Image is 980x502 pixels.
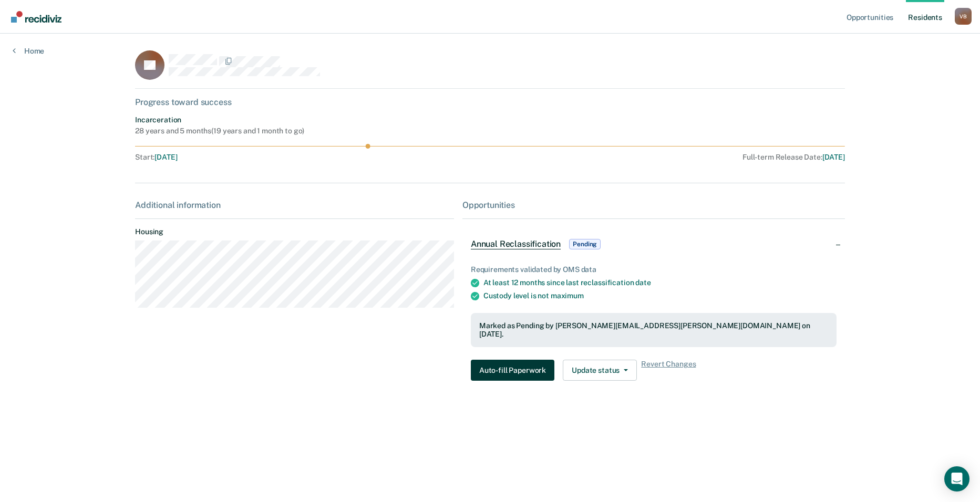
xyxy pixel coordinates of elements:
[471,360,554,381] button: Auto-fill Paperwork
[483,278,837,287] div: At least 12 months since last reclassification
[479,321,828,339] div: Marked as Pending by [PERSON_NAME][EMAIL_ADDRESS][PERSON_NAME][DOMAIN_NAME] on [DATE].
[462,153,845,162] div: Full-term Release Date :
[955,8,972,25] div: V B
[551,291,584,300] span: maximum
[471,265,837,274] div: Requirements validated by OMS data
[135,127,304,135] div: 28 years and 5 months ( 19 years and 1 month to go )
[955,8,972,25] button: Profile dropdown button
[462,227,845,261] div: Annual ReclassificationPending
[569,239,601,249] span: Pending
[135,116,304,124] div: Incarceration
[822,153,845,161] span: [DATE]
[135,97,845,107] div: Progress toward success
[483,291,837,300] div: Custody level is not
[471,360,559,381] a: Navigate to form link
[462,200,845,210] div: Opportunities
[135,153,458,162] div: Start :
[13,46,44,56] a: Home
[563,360,637,381] button: Update status
[135,227,454,236] dt: Housing
[944,466,969,491] div: Open Intercom Messenger
[471,239,561,249] span: Annual Reclassification
[11,11,61,23] img: Recidiviz
[154,153,177,161] span: [DATE]
[641,360,696,381] span: Revert Changes
[135,200,454,210] div: Additional information
[635,278,651,287] span: date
